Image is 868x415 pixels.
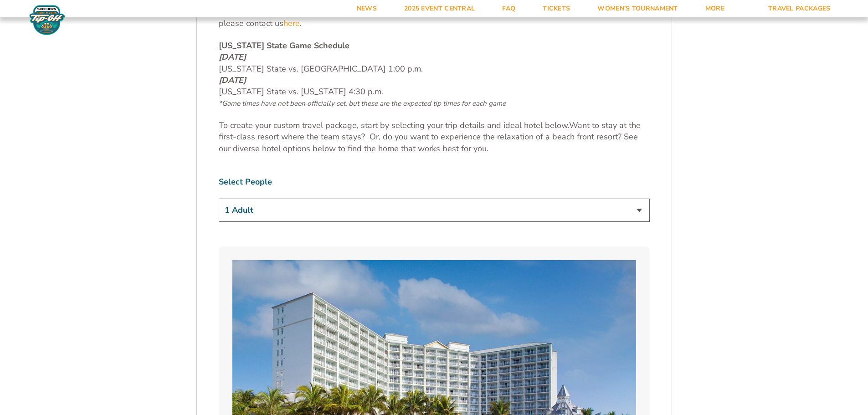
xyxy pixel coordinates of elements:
span: . [300,18,302,29]
em: [DATE] [219,75,246,86]
img: Fort Myers Tip-Off [27,5,67,36]
span: [US_STATE] State vs. [GEOGRAPHIC_DATA] 1:00 p.m. [US_STATE] State vs. [US_STATE] 4:30 p.m. [219,51,506,108]
a: here [283,18,300,29]
p: Want to stay at the first-class resort where the team stays? Or, do you want to experience the re... [219,120,650,154]
span: To create your custom travel package, start by selecting your trip details and ideal hotel below. [219,120,569,131]
span: [US_STATE] State Game Schedule [219,40,349,51]
em: [DATE] [219,51,246,62]
span: *Game times have not been officially set, but these are the expected tip times for each game [219,99,506,108]
label: Select People [219,176,650,188]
